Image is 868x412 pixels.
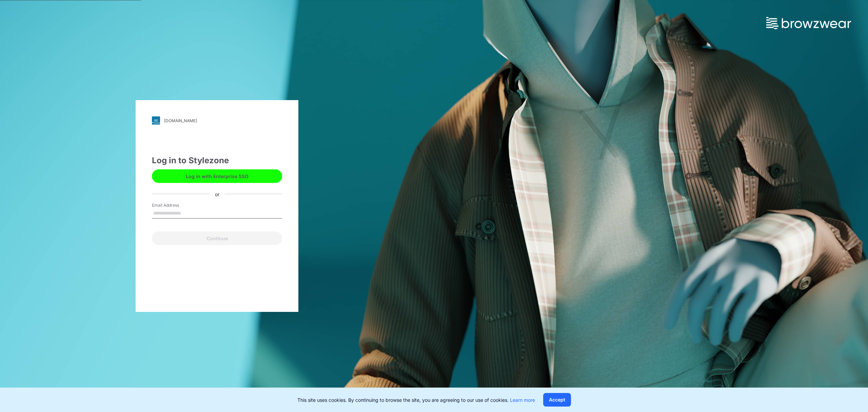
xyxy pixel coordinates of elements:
[152,116,282,125] a: [DOMAIN_NAME]
[152,154,282,167] div: Log in to Stylezone
[766,17,851,29] img: browzwear-logo.73288ffb.svg
[152,116,160,125] img: svg+xml;base64,PHN2ZyB3aWR0aD0iMjgiIGhlaWdodD0iMjgiIHZpZXdCb3g9IjAgMCAyOCAyOCIgZmlsbD0ibm9uZSIgeG...
[510,397,535,403] a: Learn more
[152,202,199,208] label: Email Address
[164,118,197,123] div: [DOMAIN_NAME]
[210,190,225,198] div: or
[152,169,282,183] button: Log in with Enterprise SSO
[543,393,571,407] button: Accept
[297,396,535,404] p: This site uses cookies. By continuing to browse the site, you are agreeing to our use of cookies.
